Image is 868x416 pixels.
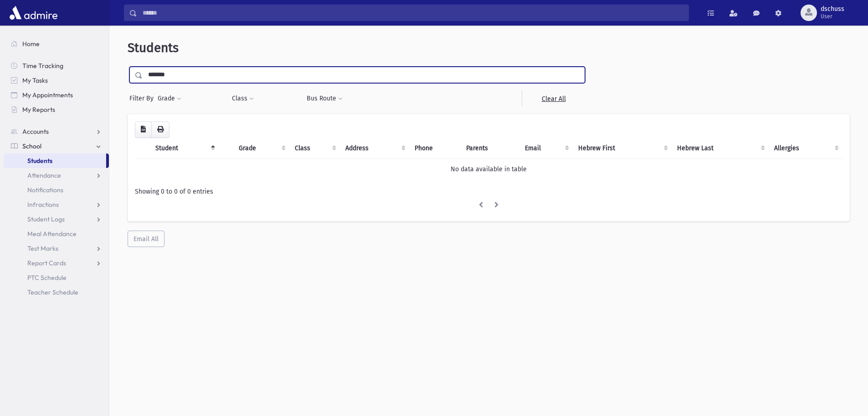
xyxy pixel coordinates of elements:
[4,124,109,139] a: Accounts
[151,121,169,138] button: Print
[769,138,842,159] th: Allergies: activate to sort column ascending
[4,139,109,153] a: School
[22,91,73,99] span: My Appointments
[4,153,106,168] a: Students
[27,244,58,253] span: Test Marks
[22,105,55,114] span: My Reports
[128,40,179,55] span: Students
[22,127,49,136] span: Accounts
[135,121,152,138] button: CSV
[27,274,67,282] span: PTC Schedule
[4,37,109,51] a: Home
[135,158,842,179] td: No data available in table
[27,186,63,194] span: Notifications
[27,200,59,209] span: Infractions
[461,138,519,159] th: Parents
[128,231,164,247] button: Email All
[233,138,289,159] th: Grade: activate to sort column ascending
[289,138,340,159] th: Class: activate to sort column ascending
[4,212,109,226] a: Student Logs
[4,88,109,102] a: My Appointments
[573,138,671,159] th: Hebrew First: activate to sort column ascending
[4,256,109,270] a: Report Cards
[4,102,109,117] a: My Reports
[4,241,109,256] a: Test Marks
[522,90,585,107] a: Clear All
[306,90,343,107] button: Bus Route
[4,270,109,285] a: PTC Schedule
[150,138,219,159] th: Student: activate to sort column descending
[821,5,844,13] span: dschuss
[4,226,109,241] a: Meal Attendance
[4,183,109,197] a: Notifications
[135,187,842,196] div: Showing 0 to 0 of 0 entries
[409,138,461,159] th: Phone
[4,58,109,73] a: Time Tracking
[27,215,65,223] span: Student Logs
[340,138,409,159] th: Address: activate to sort column ascending
[157,90,182,107] button: Grade
[129,94,157,103] span: Filter By
[231,90,254,107] button: Class
[27,157,52,165] span: Students
[137,5,688,21] input: Search
[27,230,77,238] span: Meal Attendance
[821,13,844,20] span: User
[519,138,573,159] th: Email: activate to sort column ascending
[4,168,109,183] a: Attendance
[672,138,769,159] th: Hebrew Last: activate to sort column ascending
[22,142,41,150] span: School
[27,259,66,267] span: Report Cards
[4,285,109,300] a: Teacher Schedule
[4,73,109,88] a: My Tasks
[22,40,40,48] span: Home
[27,288,78,296] span: Teacher Schedule
[22,76,48,84] span: My Tasks
[22,62,63,70] span: Time Tracking
[7,4,60,22] img: AdmirePro
[4,197,109,212] a: Infractions
[27,171,61,179] span: Attendance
